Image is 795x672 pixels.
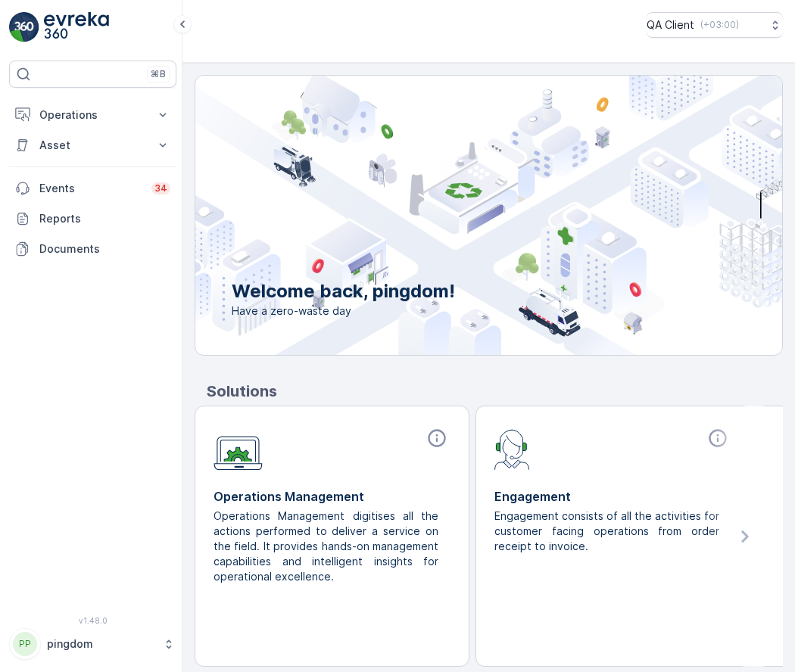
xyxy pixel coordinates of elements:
p: Solutions [207,380,783,403]
a: Events34 [9,173,176,204]
p: pingdom [47,636,155,652]
p: Reports [39,211,170,226]
img: logo [9,12,39,42]
img: logo_light-DOdMpM7g.png [44,12,109,42]
p: Documents [39,241,170,257]
p: ( +03:00 ) [700,19,739,31]
img: city illustration [127,76,782,355]
p: Engagement [494,487,731,506]
p: Operations Management [214,487,450,506]
div: PP [13,632,37,656]
span: Have a zero-waste day [232,303,455,319]
button: PPpingdom [9,628,176,660]
p: Events [39,181,142,196]
p: Welcome back, pingdom! [232,279,455,303]
button: QA Client(+03:00) [647,12,783,38]
p: Engagement consists of all the activities for customer facing operations from order receipt to in... [494,509,719,554]
p: QA Client [647,17,694,33]
img: module-icon [494,428,530,470]
button: Operations [9,100,176,130]
span: v 1.48.0 [9,616,176,625]
p: Operations [39,107,146,123]
p: Operations Management digitises all the actions performed to deliver a service on the field. It p... [214,509,438,584]
p: 34 [154,182,167,194]
a: Documents [9,234,176,264]
a: Reports [9,204,176,234]
img: module-icon [214,428,263,471]
p: ⌘B [151,68,166,80]
button: Asset [9,130,176,160]
p: Asset [39,138,146,153]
